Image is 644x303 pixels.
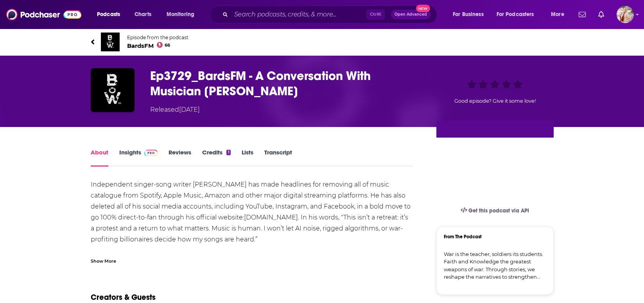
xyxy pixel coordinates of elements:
[391,10,431,19] button: Open AdvancedNew
[161,8,205,21] button: open menu
[497,9,534,20] span: For Podcasters
[101,33,120,51] img: BardsFM
[129,8,156,21] a: Charts
[91,8,130,21] button: open menu
[264,149,292,167] a: Transcript
[97,9,120,20] span: Podcasts
[202,149,230,167] a: Credits1
[6,7,81,22] img: Podchaser - Follow, Share and Rate Podcasts
[468,207,529,214] span: Get this podcast via API
[492,8,545,21] button: open menu
[167,9,194,20] span: Monitoring
[366,9,385,20] span: Ctrl K
[231,8,366,21] input: Search podcasts, credits, & more...
[447,8,493,21] button: open menu
[453,9,484,20] span: For Business
[135,9,151,20] span: Charts
[551,9,564,20] span: More
[617,6,634,23] button: Show profile menu
[444,250,546,281] a: War is the teacher, soldiers its students. Faith and Knowledge the greatest weapons of war. Throu...
[416,5,430,12] span: New
[244,214,298,221] a: [DOMAIN_NAME]
[617,6,634,23] span: Logged in as kmccue
[595,8,607,21] a: Show notifications dropdown
[127,34,188,40] span: Episode from the podcast
[454,201,536,220] a: Get this podcast via API
[91,68,135,112] img: Ep3729_BardsFM - A Conversation With Musician Scott Helmer
[545,8,574,21] button: open menu
[91,149,108,167] a: About
[169,149,191,167] a: Reviews
[217,5,445,24] div: Search podcasts, credits, & more...
[150,68,424,99] h1: Ep3729_BardsFM - A Conversation With Musician Scott Helmer
[91,33,554,51] a: BardsFMEpisode from the podcastBardsFM66
[242,149,253,167] a: Lists
[444,234,540,239] h3: From The Podcast
[91,292,156,302] h2: Creators & Guests
[576,8,589,21] a: Show notifications dropdown
[127,42,188,49] span: BardsFM
[454,98,536,104] span: Good episode? Give it some love!
[617,6,634,23] img: User Profile
[165,44,170,47] span: 66
[150,105,200,114] div: Released [DATE]
[144,150,158,156] img: Podchaser Pro
[119,149,158,167] a: InsightsPodchaser Pro
[395,13,427,16] span: Open Advanced
[226,150,230,155] div: 1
